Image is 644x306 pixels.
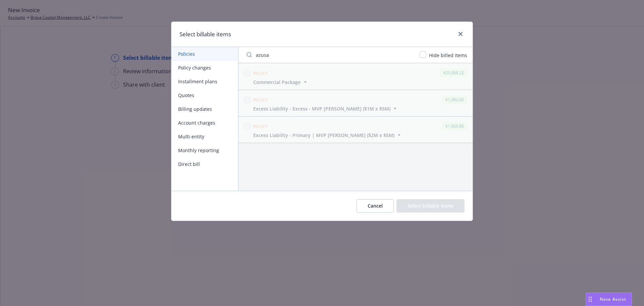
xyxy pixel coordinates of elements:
h1: Select billable items [179,30,231,39]
a: close [457,30,465,38]
button: Cancel [357,199,394,213]
button: Installment plans [171,75,238,88]
button: Monthly reporting [171,143,238,157]
span: Policy$1,965.80Excess Liability - Primary | MVP [PERSON_NAME] ($2M x $5M) [238,117,473,143]
span: Policy [253,124,268,129]
span: Hide billed items [429,52,467,58]
button: Multi-entity [171,130,238,143]
span: Policy$25,088.22Commercial Package [238,63,473,89]
button: Commercial Package [253,79,309,86]
button: Policy changes [171,61,238,75]
span: Excess Liability - Primary | MVP [PERSON_NAME] ($2M x $5M) [253,132,394,139]
button: Quotes [171,88,238,102]
span: Commercial Package [253,79,301,86]
span: Policy [253,71,268,76]
button: Direct bill [171,157,238,171]
button: Policies [171,47,238,61]
button: Nova Assist [586,293,632,306]
span: Nova Assist [600,296,626,302]
div: $1,965.80 [442,122,467,130]
span: Policy$1,082.00Excess Liability - Excess - MVP [PERSON_NAME] ($1M x $5M) [238,90,473,116]
button: Excess Liability - Primary | MVP [PERSON_NAME] ($2M x $5M) [253,132,402,139]
div: Drag to move [586,293,594,306]
div: $25,088.22 [440,69,467,77]
button: Excess Liability - Excess - MVP [PERSON_NAME] ($1M x $5M) [253,105,398,112]
input: Filter by keyword [243,48,416,61]
button: Account charges [171,116,238,130]
button: Billing updates [171,102,238,116]
span: Policy [253,97,268,103]
div: $1,082.00 [442,95,467,104]
span: Excess Liability - Excess - MVP [PERSON_NAME] ($1M x $5M) [253,105,390,112]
